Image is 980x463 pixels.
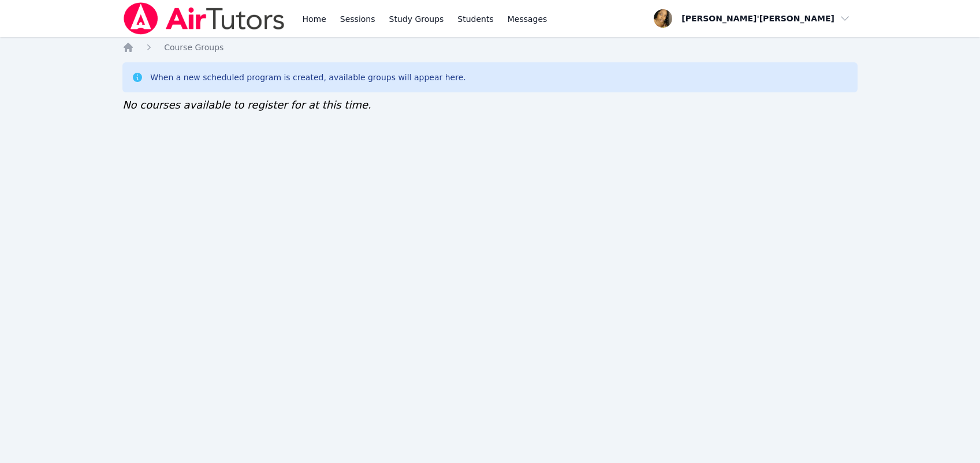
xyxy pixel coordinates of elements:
[164,42,223,53] a: Course Groups
[122,2,286,35] img: Air Tutors
[122,42,858,53] nav: Breadcrumb
[164,43,223,52] span: Course Groups
[508,13,547,25] span: Messages
[150,72,466,83] div: When a new scheduled program is created, available groups will appear here.
[122,99,371,111] span: No courses available to register for at this time.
